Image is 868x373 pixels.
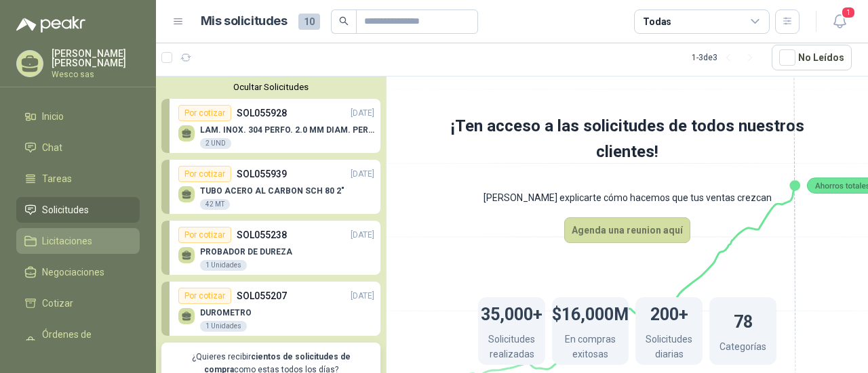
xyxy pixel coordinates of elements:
h1: $16,000M [552,298,629,328]
div: 2 UND [200,138,231,149]
a: Inicio [16,104,140,129]
div: 42 MT [200,199,230,210]
button: No Leídos [772,45,852,70]
span: Inicio [42,109,64,124]
p: Wesco sas [52,70,140,79]
img: Logo peakr [16,16,85,32]
p: TUBO ACERO AL CARBON SCH 80 2" [200,186,344,196]
p: En compras exitosas [552,332,629,365]
a: Por cotizarSOL055928[DATE] LAM. INOX. 304 PERFO. 2.0 MM DIAM. PERF. CAL.16(1,5mm), LONG. 2 MTS; 1... [161,99,380,153]
span: 10 [298,14,320,30]
div: 1 Unidades [200,260,247,271]
a: Negociaciones [16,259,140,285]
p: [DATE] [351,229,374,242]
button: Ocultar Solicitudes [161,82,380,92]
a: Por cotizarSOL055939[DATE] TUBO ACERO AL CARBON SCH 80 2"42 MT [161,160,380,214]
p: DUROMETRO [200,308,252,317]
p: [PERSON_NAME] [PERSON_NAME] [52,49,140,68]
h1: Mis solicitudes [201,12,288,31]
p: [DATE] [351,107,374,120]
span: Tareas [42,171,72,186]
a: Por cotizarSOL055207[DATE] DUROMETRO1 Unidades [161,282,380,336]
span: Órdenes de Compra [42,327,127,357]
span: search [339,16,349,26]
p: SOL055928 [237,106,287,120]
div: Por cotizar [178,227,231,243]
p: Categorías [719,339,766,357]
div: 1 - 3 de 3 [692,47,761,68]
button: 1 [827,9,852,34]
p: SOL055207 [237,288,287,303]
div: Por cotizar [178,166,231,182]
span: 1 [841,6,856,19]
p: SOL055238 [237,227,287,242]
span: Negociaciones [42,265,104,280]
p: LAM. INOX. 304 PERFO. 2.0 MM DIAM. PERF. CAL.16(1,5mm), LONG. 2 MTS; 1 MT DE ANCHO [200,125,374,135]
span: Chat [42,140,62,155]
span: Solicitudes [42,202,89,217]
a: Por cotizarSOL055238[DATE] PROBADOR DE DUREZA1 Unidades [161,221,380,275]
button: Agenda una reunion aquí [564,217,690,243]
p: SOL055939 [237,167,287,181]
span: Cotizar [42,296,73,311]
h1: 35,000+ [481,298,542,328]
a: Órdenes de Compra [16,322,140,362]
div: 1 Unidades [200,321,247,332]
h1: 200+ [650,298,688,328]
div: Todas [643,14,671,29]
a: Cotizar [16,290,140,316]
p: PROBADOR DE DUREZA [200,247,292,257]
div: Por cotizar [178,105,231,121]
h1: 78 [734,305,753,335]
span: Licitaciones [42,234,92,248]
p: [DATE] [351,290,374,303]
p: Solicitudes diarias [635,332,703,365]
a: Licitaciones [16,228,140,254]
div: Por cotizar [178,288,231,304]
a: Tareas [16,166,140,192]
p: [DATE] [351,168,374,181]
a: Chat [16,135,140,160]
a: Solicitudes [16,197,140,223]
p: Solicitudes realizadas [478,332,545,365]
